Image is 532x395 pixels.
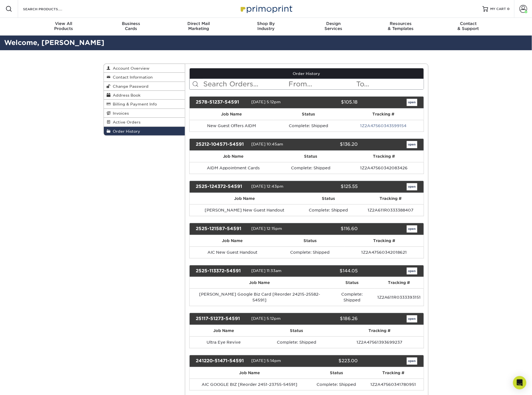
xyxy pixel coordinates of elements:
[375,288,424,306] td: 1Z2A611R0333393151
[302,141,362,148] div: $136.20
[507,7,510,11] span: 0
[344,162,424,174] td: 1Z2A47560342083426
[363,379,424,390] td: 1Z2A47560341780951
[190,367,310,379] th: Job Name
[302,268,362,275] div: $144.05
[192,99,251,106] div: 2578-51237-54591
[407,183,417,190] a: open
[111,111,129,115] span: Invoices
[190,120,274,132] td: New Guest Offers AIDM
[274,120,343,132] td: Complete: Shipped
[190,288,330,306] td: [PERSON_NAME] Google Biz Card [Reorder 24215-25582-54591]
[300,18,367,36] a: DesignServices
[345,235,424,246] th: Tracking #
[367,18,435,36] a: Resources& Templates
[190,151,277,162] th: Job Name
[330,288,375,306] td: Complete: Shipped
[111,129,140,134] span: Order History
[356,79,424,89] input: To...
[363,367,424,379] th: Tracking #
[97,21,165,26] span: Business
[104,118,185,127] a: Active Orders
[30,21,97,26] span: View All
[302,315,362,323] div: $186.26
[104,109,185,118] a: Invoices
[407,99,417,106] a: open
[310,379,363,390] td: Complete: Shipped
[232,21,300,31] div: Industry
[310,367,363,379] th: Status
[104,100,185,109] a: Billing & Payment Info
[375,277,424,288] th: Tracking #
[192,141,251,148] div: 25212-104571-54591
[203,79,288,89] input: Search Orders...
[343,109,424,120] th: Tracking #
[275,235,345,246] th: Status
[104,82,185,91] a: Change Password
[111,120,140,124] span: Active Orders
[330,277,375,288] th: Status
[111,93,140,97] span: Address Book
[407,141,417,148] a: open
[435,18,502,36] a: Contact& Support
[302,225,362,233] div: $116.60
[192,225,251,233] div: 2525-121587-54591
[190,68,424,79] a: Order History
[302,183,362,190] div: $125.55
[360,124,407,128] a: 1Z2A47560343599154
[258,336,335,348] td: Complete: Shipped
[232,18,300,36] a: Shop ByIndustry
[277,151,344,162] th: Status
[104,64,185,73] a: Account Overview
[104,91,185,100] a: Address Book
[345,246,424,258] td: 1Z2A47560342018621
[435,21,502,26] span: Contact
[407,268,417,275] a: open
[407,315,417,323] a: open
[190,162,277,174] td: AIDM Appointment Cards
[251,316,281,321] span: [DATE] 5:12pm
[300,21,367,31] div: Services
[300,21,367,26] span: Design
[435,21,502,31] div: & Support
[288,79,356,89] input: From...
[104,127,185,135] a: Order History
[299,193,357,204] th: Status
[192,183,251,190] div: 2525-124372-54591
[357,204,424,216] td: 1Z2A611R0333388407
[251,358,281,363] span: [DATE] 5:14pm
[232,21,300,26] span: Shop By
[335,336,424,348] td: 1Z2A47561393699237
[299,204,357,216] td: Complete: Shipped
[111,84,149,89] span: Change Password
[190,204,300,216] td: [PERSON_NAME] New Guest Handout
[165,21,232,31] div: Marketing
[274,109,343,120] th: Status
[335,325,424,336] th: Tracking #
[165,18,232,36] a: Direct MailMarketing
[357,193,424,204] th: Tracking #
[192,315,251,323] div: 25117-51273-54591
[367,21,435,26] span: Resources
[277,162,344,174] td: Complete: Shipped
[165,21,232,26] span: Direct Mail
[97,21,165,31] div: Cards
[190,235,275,246] th: Job Name
[367,21,435,31] div: & Templates
[190,109,274,120] th: Job Name
[190,379,310,390] td: AIC GOOGLE BIZ [Reorder 2451-23755-54591]
[190,193,300,204] th: Job Name
[190,246,275,258] td: AIC New Guest Handout
[251,100,281,104] span: [DATE] 5:12pm
[111,102,157,106] span: Billing & Payment Info
[192,358,251,365] div: 241220-51471-54591
[30,21,97,31] div: Products
[513,376,526,389] div: Open Intercom Messenger
[302,99,362,106] div: $105.18
[302,358,362,365] div: $223.00
[238,3,294,15] img: Primoprint
[97,18,165,36] a: BusinessCards
[251,268,282,273] span: [DATE] 11:33am
[407,358,417,365] a: open
[407,225,417,233] a: open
